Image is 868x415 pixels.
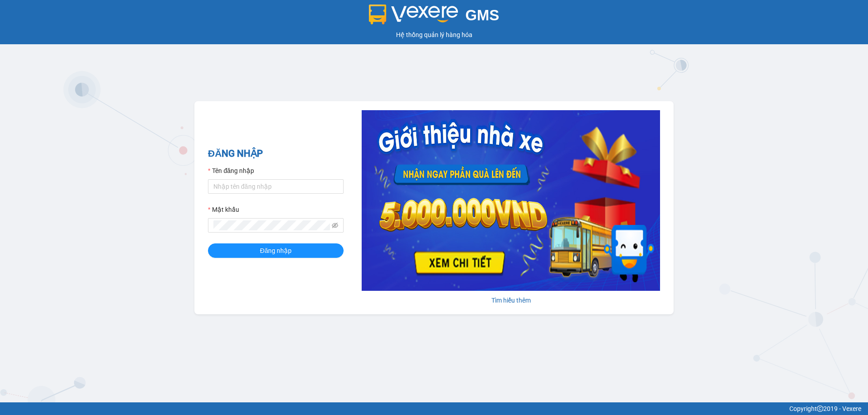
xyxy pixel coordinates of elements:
input: Tên đăng nhập [208,179,344,194]
label: Mật khẩu [208,205,239,214]
input: Mật khẩu [213,220,330,230]
img: banner-0 [362,110,660,291]
a: GMS [369,14,500,21]
button: Đăng nhập [208,243,344,258]
div: Tìm hiểu thêm [362,295,660,305]
span: Đăng nhập [260,246,292,256]
h2: ĐĂNG NHẬP [208,146,344,161]
img: logo 2 [369,5,458,24]
span: copyright [817,406,823,412]
label: Tên đăng nhập [208,166,254,176]
div: Copyright 2019 - Vexere [7,404,861,414]
div: Hệ thống quản lý hàng hóa [2,30,866,40]
span: eye-invisible [332,222,338,228]
span: GMS [465,7,499,23]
